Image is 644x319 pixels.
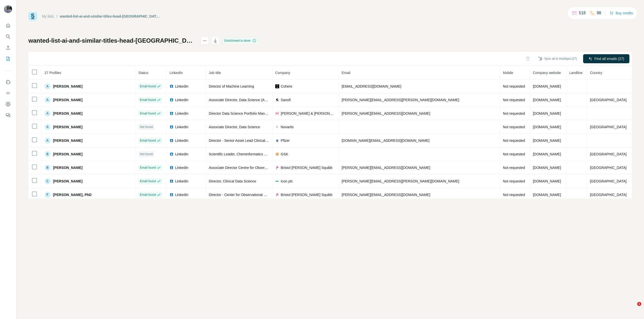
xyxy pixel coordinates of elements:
span: [GEOGRAPHIC_DATA] [590,125,627,129]
div: A [45,110,51,116]
span: [DOMAIN_NAME] [533,166,561,170]
img: LinkedIn logo [170,125,174,129]
span: [PERSON_NAME][EMAIL_ADDRESS][DOMAIN_NAME] [342,193,430,197]
iframe: Intercom live chat [627,302,639,314]
img: LinkedIn logo [170,111,174,115]
a: My lists [42,14,54,18]
button: Search [4,32,12,41]
span: Associate Director, Data Science [209,125,260,129]
span: Director - Center for Observational Research & Data Sciences [209,193,306,197]
span: Director Data Science Portfolio Management for [MEDICAL_DATA] and Vaccines [209,111,335,115]
span: Status [138,71,148,75]
div: A [45,124,51,130]
span: LinkedIn [175,124,188,130]
span: [PERSON_NAME][EMAIL_ADDRESS][DOMAIN_NAME] [342,166,430,170]
button: Find all emails (27) [583,54,629,63]
span: [PERSON_NAME] [53,152,83,157]
span: Email found [140,98,156,102]
span: [PERSON_NAME], PhD [53,192,92,197]
span: Scientific Leader, Cheminformatics and Data Science [209,152,292,156]
span: Not requested [503,166,525,170]
span: [PERSON_NAME] [53,179,83,184]
span: Not requested [503,193,525,197]
span: [GEOGRAPHIC_DATA] [590,193,627,197]
span: [PERSON_NAME] [53,138,83,143]
span: Not requested [503,111,525,115]
div: B [45,151,51,157]
img: LinkedIn logo [170,193,174,197]
button: Buy credits [610,10,633,17]
span: [PERSON_NAME][EMAIL_ADDRESS][DOMAIN_NAME] [342,111,430,115]
span: Associate Director, Data Science (AI Innovation - Antibody) [209,98,301,102]
button: actions [201,37,209,45]
span: Email found [140,84,156,89]
span: [DOMAIN_NAME] [533,193,561,197]
img: LinkedIn logo [170,166,174,170]
span: Cohere [281,84,292,89]
img: company-logo [275,166,279,170]
img: company-logo [275,111,279,115]
button: Sync all to HubSpot (27) [535,55,581,62]
span: Mobile [503,71,513,75]
h1: wanted-list-ai-and-similar-titles-head-[GEOGRAPHIC_DATA] [28,37,196,45]
span: Country [590,71,602,75]
span: [GEOGRAPHIC_DATA] [590,166,627,170]
span: Company [275,71,290,75]
span: LinkedIn [175,192,188,197]
span: Sanofi [281,97,291,102]
span: LinkedIn [175,111,188,116]
div: Enrichment is done [223,38,258,44]
div: B [45,165,51,171]
button: Enrich CSV [4,43,12,52]
span: [EMAIL_ADDRESS][DOMAIN_NAME] [342,84,401,88]
span: GSK [281,152,288,157]
span: Not requested [503,98,525,102]
span: 1 [637,302,641,306]
p: 98 [597,10,601,16]
span: [DOMAIN_NAME] [533,125,561,129]
span: LinkedIn [175,84,188,89]
span: LinkedIn [175,179,188,184]
span: Job title [209,71,221,75]
img: company-logo [275,139,279,143]
span: [PERSON_NAME] [53,97,83,102]
span: [PERSON_NAME] [53,165,83,170]
span: Bristol [PERSON_NAME] Squibb [281,192,332,197]
button: Feedback [4,111,12,120]
button: Use Surfe API [4,89,12,98]
span: [PERSON_NAME] [53,84,83,89]
img: company-logo [275,125,279,129]
span: [PERSON_NAME] & [PERSON_NAME] [281,111,335,116]
img: company-logo [275,84,279,88]
img: LinkedIn logo [170,139,174,143]
div: A [45,138,51,144]
span: Not requested [503,152,525,156]
span: Email found [140,111,156,116]
span: [GEOGRAPHIC_DATA] [590,179,627,183]
span: Director of Machine Learning [209,84,254,88]
div: A [45,97,51,103]
span: Email found [140,179,156,183]
span: LinkedIn [175,165,188,170]
span: Email found [140,193,156,197]
span: Not found [140,152,153,156]
img: Avatar [4,5,12,13]
span: Email found [140,165,156,170]
span: [PERSON_NAME][EMAIL_ADDRESS][PERSON_NAME][DOMAIN_NAME] [342,98,459,102]
span: [DOMAIN_NAME] [533,111,561,115]
span: Pfizer [281,138,290,143]
span: [GEOGRAPHIC_DATA] [590,98,627,102]
img: Surfe Logo [28,12,37,21]
div: F [45,192,51,198]
img: company-logo [275,98,279,102]
span: [DOMAIN_NAME] [533,152,561,156]
span: [DOMAIN_NAME][EMAIL_ADDRESS][DOMAIN_NAME] [342,139,429,143]
span: [DOMAIN_NAME] [533,98,561,102]
span: [DOMAIN_NAME] [533,139,561,143]
span: Director, Clinical Data Science [209,179,256,183]
img: company-logo [275,152,279,156]
button: Use Surfe on LinkedIn [4,78,12,87]
span: Email [342,71,350,75]
button: Quick start [4,21,12,30]
li: / [56,14,57,19]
